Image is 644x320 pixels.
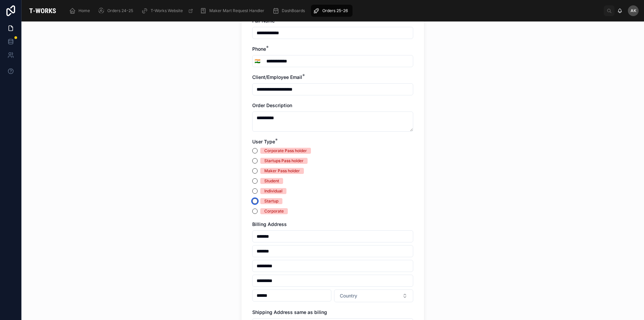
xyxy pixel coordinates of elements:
[139,5,197,17] a: T-Works Website
[340,292,357,299] span: Country
[270,5,310,17] a: DashBoards
[334,289,413,302] button: Select Button
[264,158,304,164] div: Startups Pass holder
[322,8,348,13] span: Orders 25-26
[252,139,275,144] span: User Type
[282,8,305,13] span: DashBoards
[631,8,636,13] span: AK
[264,188,282,194] div: Individual
[64,3,604,18] div: scrollable content
[96,5,138,17] a: Orders 24-25
[264,168,300,174] div: Maker Pass holder
[151,8,183,13] span: T-Works Website
[252,221,287,227] span: Billing Address
[264,178,279,184] div: Student
[252,74,302,80] span: Client/Employee Email
[107,8,133,13] span: Orders 24-25
[209,8,264,13] span: Maker Mart Request Handler
[27,5,58,16] img: App logo
[67,5,95,17] a: Home
[255,58,260,64] span: 🇮🇳
[198,5,269,17] a: Maker Mart Request Handler
[78,8,90,13] span: Home
[252,102,292,108] span: Order Description
[264,198,278,204] div: Startup
[253,55,262,67] button: Select Button
[252,46,266,52] span: Phone
[311,5,353,17] a: Orders 25-26
[252,309,327,315] span: Shipping Address same as biling
[264,208,284,214] div: Corporate
[264,148,307,154] div: Corporate Pass holder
